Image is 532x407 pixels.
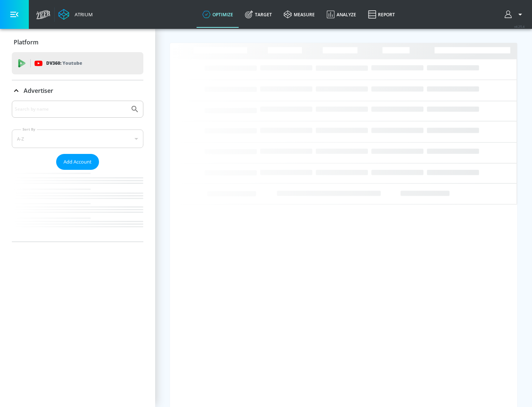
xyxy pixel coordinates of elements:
p: DV360: [46,59,82,67]
a: measure [278,1,321,28]
nav: list of Advertiser [12,170,143,242]
span: v 4.25.4 [514,24,525,28]
div: Advertiser [12,101,143,242]
span: Add Account [64,158,92,166]
div: DV360: Youtube [12,52,143,74]
a: Analyze [321,1,362,28]
div: A-Z [12,129,143,148]
p: Youtube [62,59,82,67]
label: Sort By [21,127,37,132]
button: Add Account [56,154,99,170]
div: Platform [12,32,143,53]
a: Atrium [58,9,93,20]
p: Platform [14,38,38,46]
p: Advertiser [24,87,53,95]
input: Search by name [15,104,127,114]
a: Target [239,1,278,28]
div: Atrium [72,11,93,18]
div: Advertiser [12,80,143,101]
a: optimize [197,1,239,28]
a: Report [362,1,401,28]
